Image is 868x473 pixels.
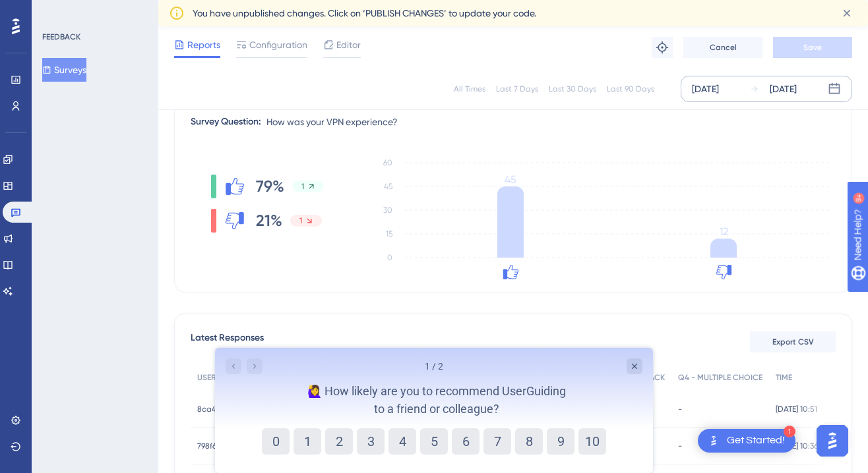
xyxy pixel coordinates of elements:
tspan: 0 [387,253,392,262]
img: launcher-image-alternative-text [706,433,722,449]
div: 1 [784,426,795,437]
span: Editor [336,37,361,53]
span: 1 [301,181,304,192]
span: [DATE] 10:51 [776,404,817,414]
tspan: 60 [383,158,392,167]
iframe: UserGuiding Survey [215,348,653,473]
span: You have unpublished changes. Click on ‘PUBLISH CHANGES’ to update your code. [193,5,536,21]
div: Get Started! [727,433,785,448]
div: Open Get Started! checklist, remaining modules: 1 [698,429,795,453]
span: Need Help? [31,3,82,19]
div: Last 7 Days [496,84,538,94]
span: - [678,404,682,414]
tspan: 30 [383,206,392,215]
span: Latest Responses [191,330,264,354]
button: Cancel [683,37,762,58]
span: How was your VPN experience? [266,114,398,130]
iframe: UserGuiding AI Assistant Launcher [813,421,852,460]
span: ACTION [834,372,863,383]
span: 21% [256,210,282,231]
div: FEEDBACK [42,32,80,42]
div: [DATE] [692,81,719,97]
span: 79% [256,176,284,197]
span: USER ID [197,372,226,383]
tspan: 45 [505,173,516,186]
span: Configuration [249,37,307,53]
span: - [678,441,682,451]
div: Survey Question: [191,114,261,130]
span: 8ca44c0a16256105bdfd6cc2ac60766668bd3a71b5656511601c0015944e7684 [197,404,362,414]
div: [DATE] [770,81,797,97]
span: Q4 - MULTIPLE CHOICE [678,372,762,383]
div: Last 30 Days [549,84,596,94]
tspan: 45 [384,182,392,191]
span: Cancel [710,42,737,53]
button: Surveys [42,58,86,82]
tspan: 15 [386,229,392,238]
span: 1 [299,215,302,226]
span: TIME [776,372,792,383]
div: Last 90 Days [607,84,654,94]
span: [DATE] 10:36 [776,441,818,451]
button: Save [773,37,852,58]
span: Save [803,42,822,53]
div: 9+ [90,7,98,17]
span: Reports [187,37,220,53]
span: 798f620b1cacd3dcd417830a9d2e8d3d712df1c9c8299719f7916f99b2168ead [197,441,362,451]
div: All Times [454,84,485,94]
tspan: 12 [720,225,728,238]
span: Export CSV [772,337,814,347]
button: Export CSV [750,331,836,352]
